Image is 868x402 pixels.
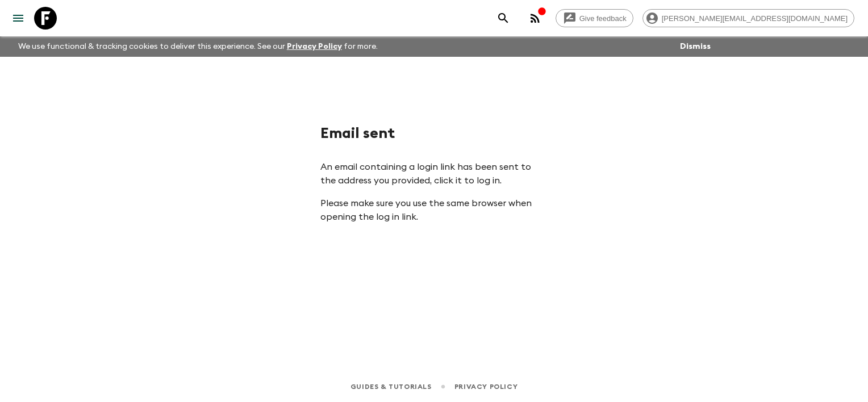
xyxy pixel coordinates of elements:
a: Privacy Policy [287,43,342,51]
a: Guides & Tutorials [350,380,432,393]
span: Give feedback [573,14,633,23]
button: Dismiss [677,39,713,55]
a: Give feedback [556,9,633,27]
button: menu [7,7,30,30]
button: search adventures [492,7,515,30]
p: Please make sure you use the same browser when opening the log in link. [320,196,548,224]
div: [PERSON_NAME][EMAIL_ADDRESS][DOMAIN_NAME] [642,9,854,27]
a: Privacy Policy [454,380,518,393]
p: An email containing a login link has been sent to the address you provided, click it to log in. [320,160,548,187]
span: [PERSON_NAME][EMAIL_ADDRESS][DOMAIN_NAME] [656,14,854,23]
h1: Email sent [320,125,548,142]
p: We use functional & tracking cookies to deliver this experience. See our for more. [14,36,382,57]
